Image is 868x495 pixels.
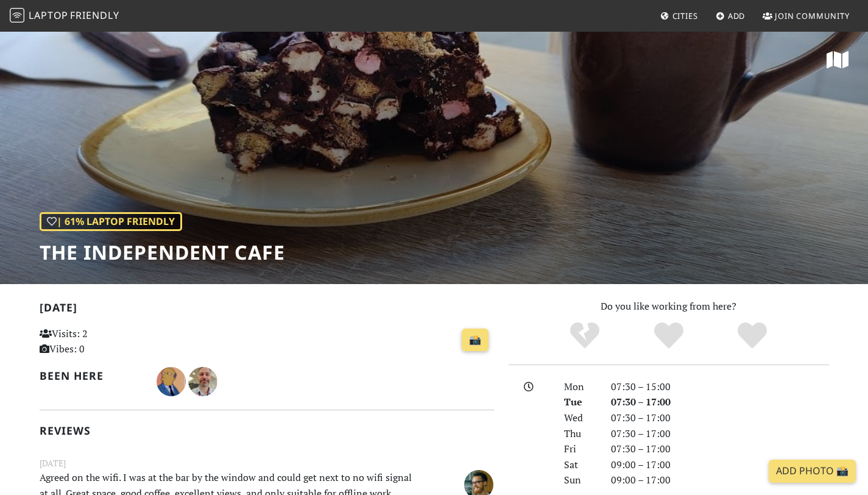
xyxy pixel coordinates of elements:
span: Nicholas Wright [188,374,217,387]
div: Wed [557,410,603,426]
div: 07:30 – 17:00 [604,441,836,457]
img: 3774-sophia.jpg [157,367,186,396]
h2: Been here [40,369,143,382]
a: 📸 [462,329,489,352]
div: Sun [557,472,603,488]
div: Thu [557,426,603,442]
p: Do you like working from here? [509,299,829,315]
div: Fri [557,441,603,457]
img: LaptopFriendly [10,8,24,23]
div: 07:30 – 17:00 [604,410,836,426]
span: Taylor Gorman [464,477,493,490]
div: Definitely! [710,321,794,351]
h2: [DATE] [40,301,494,319]
div: | 61% Laptop Friendly [40,212,182,232]
a: Join Community [758,5,855,27]
a: Cities [655,5,703,27]
small: [DATE] [32,457,501,470]
div: 09:00 – 17:00 [604,472,836,488]
span: Friendly [70,9,119,22]
span: Cities [672,10,698,21]
a: Add [711,5,750,27]
div: No [543,321,627,351]
span: Add [728,10,746,21]
img: 1536-nicholas.jpg [188,367,217,396]
h2: Reviews [40,424,494,437]
p: Visits: 2 Vibes: 0 [40,326,182,357]
div: 07:30 – 15:00 [604,379,836,395]
div: Mon [557,379,603,395]
div: Yes [627,321,711,351]
span: Laptop [29,9,68,22]
span: Sophia J. [157,374,188,387]
a: Add Photo 📸 [769,460,856,483]
div: Sat [557,457,603,473]
div: Tue [557,394,603,410]
h1: The Independent Cafe [40,241,285,264]
span: Join Community [775,10,850,21]
div: 09:00 – 17:00 [604,457,836,473]
div: 07:30 – 17:00 [604,426,836,442]
div: 07:30 – 17:00 [604,394,836,410]
a: LaptopFriendly LaptopFriendly [10,5,119,27]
